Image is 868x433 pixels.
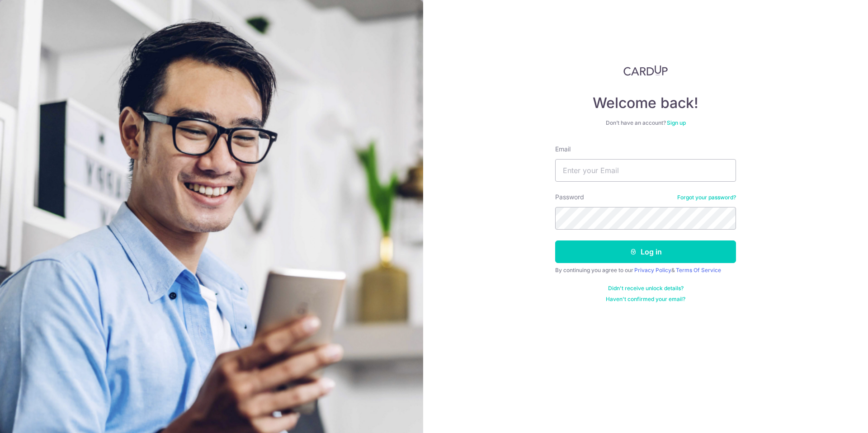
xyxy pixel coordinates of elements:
input: Enter your Email [555,159,736,182]
a: Sign up [667,119,686,126]
h4: Welcome back! [555,94,736,112]
a: Forgot your password? [677,194,736,201]
button: Log in [555,240,736,263]
img: CardUp Logo [623,65,668,76]
a: Haven't confirmed your email? [606,296,685,303]
div: Don’t have an account? [555,119,736,127]
a: Terms Of Service [676,267,721,273]
a: Privacy Policy [634,267,671,273]
div: By continuing you agree to our & [555,267,736,274]
label: Password [555,193,584,202]
label: Email [555,145,571,154]
a: Didn't receive unlock details? [608,285,684,292]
